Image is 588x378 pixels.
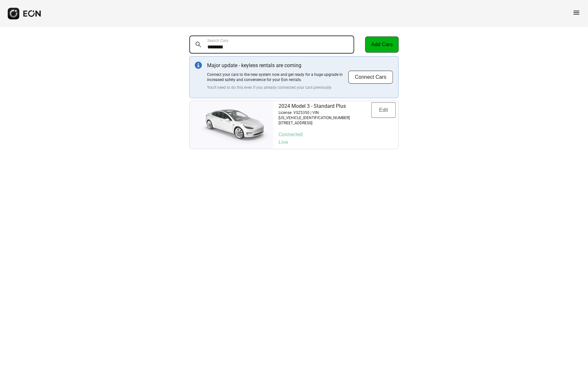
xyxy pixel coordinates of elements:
[279,120,371,126] p: [STREET_ADDRESS]
[279,110,371,120] p: License: VSZ5350 | VIN: [US_VEHICLE_IDENTIFICATION_NUMBER]
[365,36,399,53] button: Add Cars
[371,102,396,118] button: Edit
[207,62,348,69] p: Major update - keyless rentals are coming
[207,85,348,90] p: You'll need to do this even if you already connected your cars previously.
[190,104,273,146] img: car
[207,38,228,43] label: Search Cars
[279,102,371,110] p: 2024 Model 3 - Standard Plus
[195,62,202,69] img: info
[348,70,393,84] button: Connect Cars
[279,138,396,146] p: Live
[573,9,580,16] span: menu
[207,72,348,82] p: Connect your cars to the new system now and get ready for a huge upgrade in increased safety and ...
[279,131,396,138] p: Connected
